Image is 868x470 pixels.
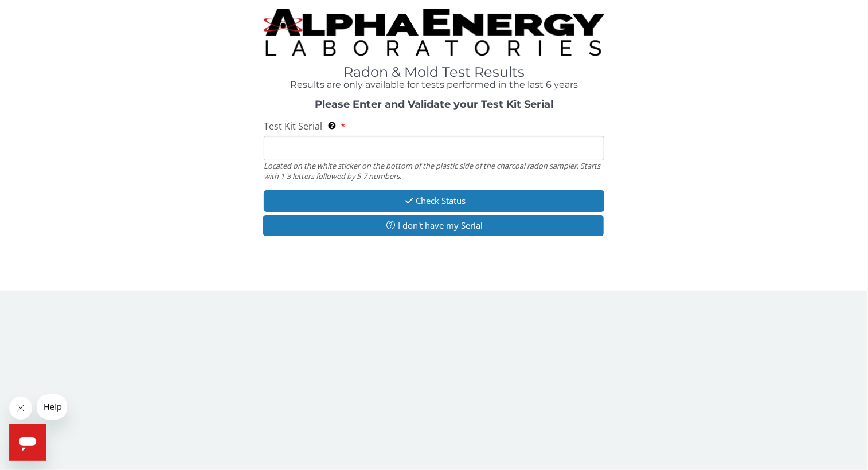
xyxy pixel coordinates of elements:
iframe: Button to launch messaging window [9,424,46,461]
img: TightCrop.jpg [264,9,604,56]
button: Check Status [264,190,604,211]
iframe: Close message [9,397,32,420]
span: Test Kit Serial [264,120,322,132]
h1: Radon & Mold Test Results [264,65,604,80]
iframe: Message from company [37,394,67,420]
button: I don't have my Serial [263,215,604,236]
strong: Please Enter and Validate your Test Kit Serial [315,98,553,111]
div: Located on the white sticker on the bottom of the plastic side of the charcoal radon sampler. Sta... [264,160,604,182]
h4: Results are only available for tests performed in the last 6 years [264,80,604,90]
